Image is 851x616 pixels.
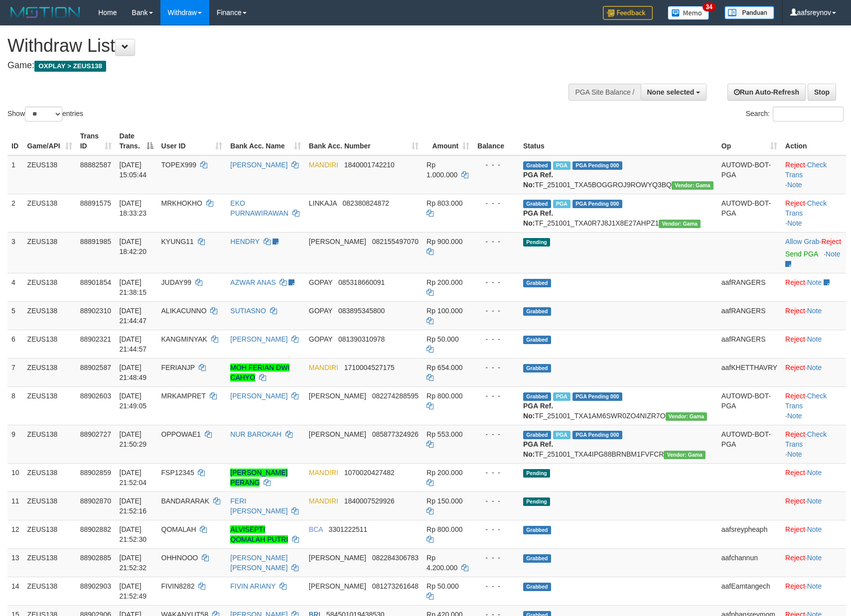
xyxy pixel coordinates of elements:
td: TF_251001_TXA0R7J8J1X8E27AHPZ1 [519,194,717,232]
span: 88902859 [80,469,111,477]
span: MRKAMPRET [161,392,206,400]
td: ZEUS138 [23,194,76,232]
td: TF_251001_TXA1AM6SWR0ZO4NIZR7O [519,386,717,425]
span: Grabbed [523,554,551,563]
a: AZWAR ANAS [230,278,276,286]
div: - - - [477,334,515,344]
span: FSP12345 [161,469,194,477]
span: Rp 50.000 [426,582,459,590]
td: ZEUS138 [23,577,76,605]
span: Rp 4.200.000 [426,554,457,572]
span: Grabbed [523,431,551,439]
span: Rp 803.000 [426,199,462,207]
td: · · [781,386,846,425]
th: User ID: activate to sort column ascending [157,127,227,155]
td: ZEUS138 [23,548,76,577]
td: · [781,358,846,386]
span: Marked by aafnoeunsreypich [553,161,570,170]
span: Pending [523,238,550,246]
div: PGA Site Balance / [568,84,640,101]
td: AUTOWD-BOT-PGA [717,194,781,232]
span: 88891575 [80,199,111,207]
td: aafRANGERS [717,301,781,330]
a: Reject [785,364,805,371]
span: 88902885 [80,554,111,562]
span: Grabbed [523,200,551,208]
a: ALVISEPTI QOMALAH PUTRI [230,525,288,543]
span: Rp 553.000 [426,430,462,438]
span: [DATE] 21:52:04 [120,469,147,487]
span: FERIANJP [161,364,195,371]
span: Copy 082274288595 to clipboard [372,392,419,400]
td: · [781,330,846,358]
div: - - - [477,363,515,372]
img: Button%20Memo.svg [668,6,709,20]
td: · [781,492,846,520]
td: · [781,273,846,301]
span: TOPEX999 [161,161,197,169]
span: 88901854 [80,278,111,286]
td: 10 [7,463,23,492]
span: Rp 800.000 [426,392,462,400]
span: 88902727 [80,430,111,438]
a: Note [807,582,822,590]
td: aafsreypheaph [717,520,781,548]
span: Copy 085318660091 to clipboard [338,278,385,286]
span: [DATE] 18:33:23 [120,199,147,217]
span: Rp 1.000.000 [426,161,457,179]
span: Grabbed [523,583,551,591]
span: OXPLAY > ZEUS138 [34,61,106,72]
a: Run Auto-Refresh [727,84,806,101]
span: [PERSON_NAME] [309,554,366,562]
td: 2 [7,194,23,232]
td: 8 [7,386,23,425]
span: [PERSON_NAME] [309,582,366,590]
td: 6 [7,330,23,358]
a: Note [787,450,802,458]
span: Vendor URL: https://trx31.1velocity.biz [664,451,706,459]
span: Grabbed [523,392,551,401]
a: Check Trans [785,199,827,217]
span: Grabbed [523,307,551,316]
span: Vendor URL: https://trx31.1velocity.biz [672,181,713,190]
h1: Withdraw List [7,36,558,56]
a: Check Trans [785,161,827,179]
td: 1 [7,155,23,194]
a: Reject [785,161,805,169]
span: Vendor URL: https://trx31.1velocity.biz [659,220,701,228]
th: Balance [473,127,519,155]
span: Rp 654.000 [426,364,462,371]
td: 11 [7,492,23,520]
td: ZEUS138 [23,386,76,425]
span: Copy 082380824872 to clipboard [343,199,389,207]
a: Reject [785,430,805,438]
div: - - - [477,429,515,439]
a: NUR BAROKAH [230,430,282,438]
a: Reject [821,238,841,246]
span: Copy 081390310978 to clipboard [338,335,385,343]
input: Search: [773,107,844,122]
td: TF_251001_TXA5BOGGROJ9ROWYQ3BQ [519,155,717,194]
span: None selected [647,88,695,96]
span: Grabbed [523,364,551,372]
td: 13 [7,548,23,577]
span: Copy 1710004527175 to clipboard [344,364,395,371]
img: MOTION_logo.png [7,5,83,20]
span: Copy 1840007529926 to clipboard [344,497,395,505]
span: Grabbed [523,161,551,170]
span: Rp 200.000 [426,278,462,286]
span: [DATE] 21:52:16 [120,497,147,515]
td: TF_251001_TXA4IPG88BRNBM1FVFCR [519,425,717,463]
a: FERI [PERSON_NAME] [230,497,287,515]
a: Note [787,181,802,189]
a: Note [807,307,822,315]
span: Grabbed [523,279,551,287]
span: [DATE] 21:48:49 [120,364,147,381]
a: FIVIN ARIANY [230,582,276,590]
span: Marked by aafchomsokheang [553,431,570,439]
a: Note [787,412,802,420]
td: aafRANGERS [717,273,781,301]
span: BCA [309,525,323,533]
span: MRKHOKHO [161,199,202,207]
div: - - - [477,237,515,246]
